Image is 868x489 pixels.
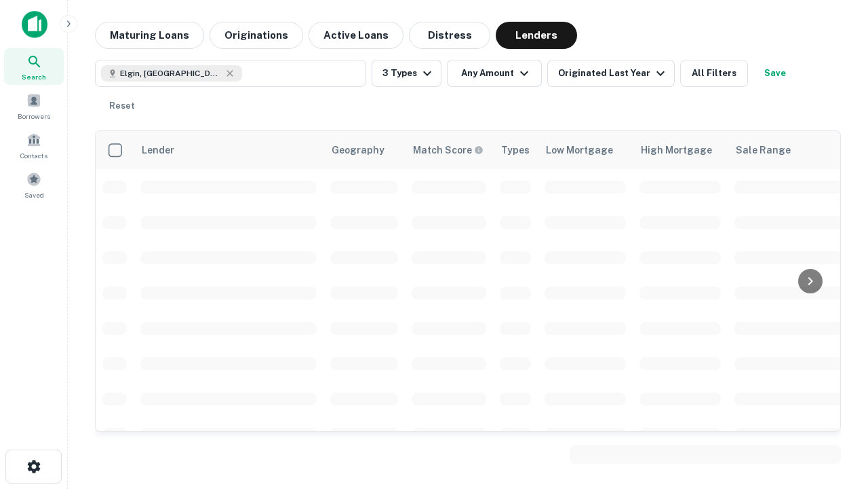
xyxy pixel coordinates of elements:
[413,143,484,158] div: Capitalize uses an advanced AI algorithm to match your search with the best lender. The match sco...
[332,142,384,158] div: Geography
[22,11,47,38] img: capitalize-icon.png
[4,88,64,124] a: Borrowers
[736,142,791,158] div: Sale Range
[728,131,850,169] th: Sale Range
[210,22,303,49] button: Originations
[323,131,405,169] th: Geography
[100,92,144,120] button: Reset
[4,48,64,85] a: Search
[134,131,323,169] th: Lender
[309,22,403,49] button: Active Loans
[95,22,204,49] button: Maturing Loans
[447,60,542,87] button: Any Amount
[547,60,675,87] button: Originated Last Year
[501,142,530,158] div: Types
[546,142,613,158] div: Low Mortgage
[493,131,538,169] th: Types
[20,150,47,161] span: Contacts
[4,166,64,203] a: Saved
[409,22,490,49] button: Distress
[4,127,64,164] a: Contacts
[680,60,748,87] button: All Filters
[95,60,366,87] button: Elgin, [GEOGRAPHIC_DATA], [GEOGRAPHIC_DATA]
[496,22,577,49] button: Lenders
[18,111,50,122] span: Borrowers
[24,189,44,200] span: Saved
[22,71,46,82] span: Search
[142,142,174,158] div: Lender
[405,131,493,169] th: Capitalize uses an advanced AI algorithm to match your search with the best lender. The match sco...
[641,142,712,158] div: High Mortgage
[753,60,797,87] button: Save your search to get updates of matches that match your search criteria.
[558,65,669,81] div: Originated Last Year
[633,131,728,169] th: High Mortgage
[800,337,868,402] iframe: Chat Widget
[413,143,481,158] h6: Match Score
[372,60,441,87] button: 3 Types
[538,131,633,169] th: Low Mortgage
[120,67,222,79] span: Elgin, [GEOGRAPHIC_DATA], [GEOGRAPHIC_DATA]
